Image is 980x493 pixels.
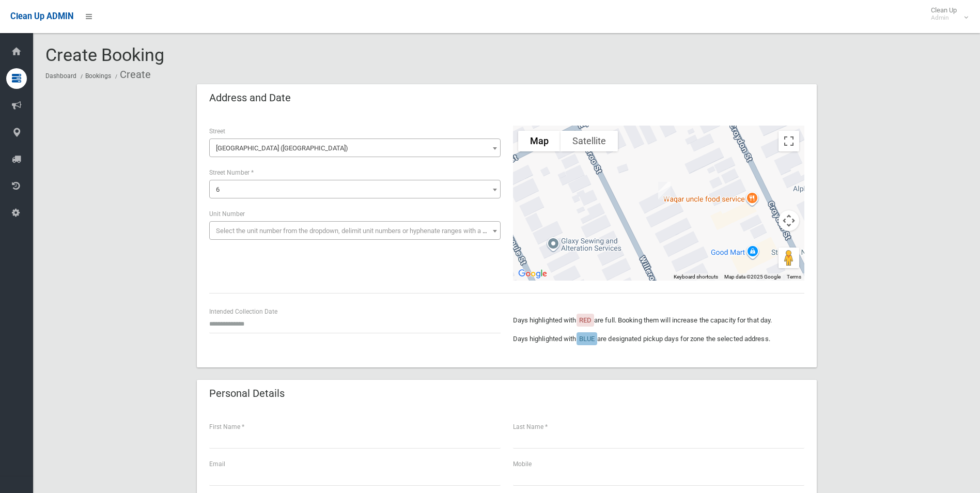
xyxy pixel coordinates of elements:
[579,316,592,324] span: RED
[10,11,73,21] span: Clean Up ADMIN
[779,210,799,231] button: Map camera controls
[209,180,501,198] span: 6
[197,383,297,404] header: Personal Details
[45,72,76,80] a: Dashboard
[674,273,718,281] button: Keyboard shortcuts
[779,131,799,151] button: Toggle fullscreen view
[216,186,220,193] span: 6
[561,131,618,151] button: Show satellite imagery
[197,88,303,108] header: Address and Date
[516,267,550,281] a: Open this area in Google Maps (opens a new window)
[209,138,501,157] span: Willeroo Street (LAKEMBA 2195)
[113,65,151,84] li: Create
[513,314,804,327] p: Days highlighted with are full. Booking them will increase the capacity for that day.
[516,267,550,281] img: Google
[787,274,801,280] a: Terms (opens in new tab)
[931,14,957,22] small: Admin
[45,44,164,65] span: Create Booking
[513,333,804,345] p: Days highlighted with are designated pickup days for zone the selected address.
[518,131,561,151] button: Show street map
[779,248,799,268] button: Drag Pegman onto the map to open Street View
[216,227,505,235] span: Select the unit number from the dropdown, delimit unit numbers or hyphenate ranges with a comma
[212,182,498,197] span: 6
[926,6,967,22] span: Clean Up
[85,72,111,80] a: Bookings
[579,335,595,343] span: BLUE
[212,141,498,156] span: Willeroo Street (LAKEMBA 2195)
[654,178,675,204] div: 6 Willeroo Street, LAKEMBA NSW 2195
[724,274,781,280] span: Map data ©2025 Google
